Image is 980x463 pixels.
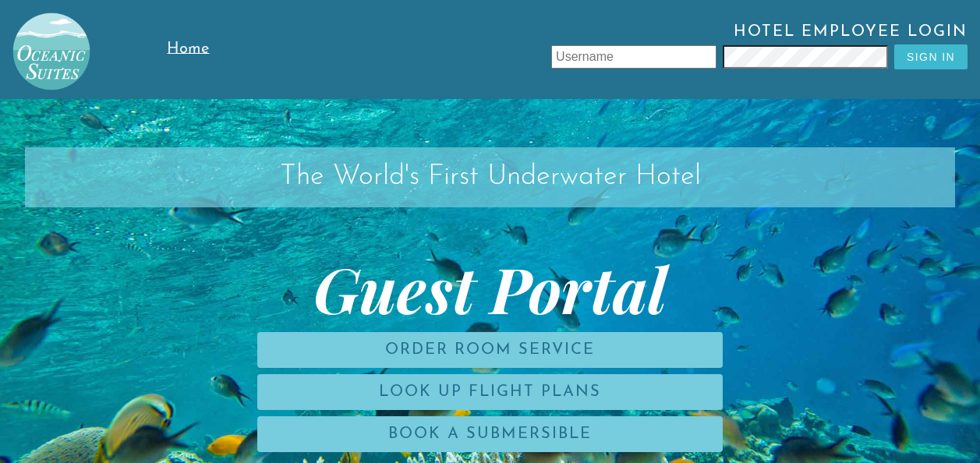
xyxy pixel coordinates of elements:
[257,374,723,410] a: Look Up Flight Plans
[245,23,968,44] span: Hotel Employee Login
[25,147,955,207] h2: The World's First Underwater Hotel
[257,332,723,368] a: Order Room Service
[257,416,723,452] a: Book a Submersible
[551,45,716,69] input: Username
[25,257,955,320] span: Guest Portal
[894,44,968,69] button: Sign In
[167,41,209,57] span: Home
